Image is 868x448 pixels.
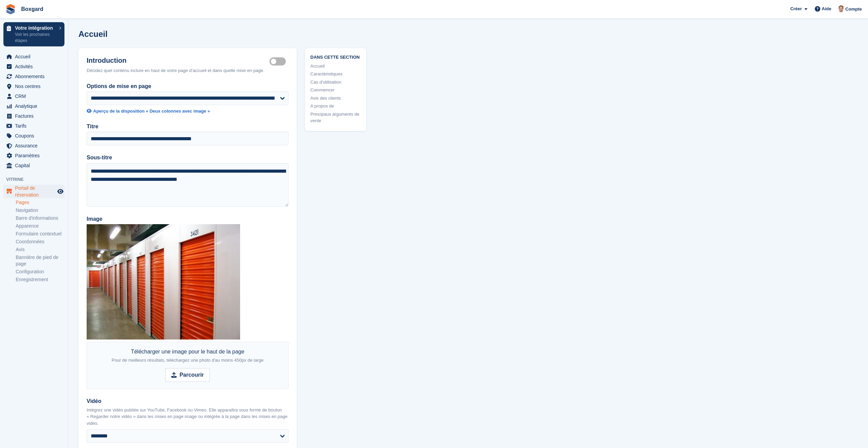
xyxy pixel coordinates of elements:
a: menu [3,121,64,131]
label: Vidéo [87,397,289,405]
a: Principaux arguments de vente [310,111,361,124]
a: Boutique d'aperçu [56,187,64,196]
span: Nos centres [15,82,56,91]
label: Sous-titre [87,154,289,162]
span: Créer [790,5,802,12]
a: Caractéristiques [310,71,361,77]
a: Pages [16,199,64,206]
span: Tarifs [15,121,56,131]
a: Avis [16,246,64,253]
a: menu [3,91,64,101]
a: Accueil [310,63,361,70]
a: menu [3,111,64,121]
img: Alban Mackay [838,5,844,12]
p: Voir les prochaines étapes [15,31,56,44]
img: d11f3a7bedeb034762fd4e6dabe95b81.jpg [87,224,240,339]
span: Aide [822,5,831,12]
label: Titre [87,122,289,131]
input: Parcourir [165,368,209,382]
span: Compte [845,6,862,13]
label: Image [87,215,289,223]
span: Activités [15,62,56,71]
a: Boxgard [18,3,46,15]
span: Capital [15,161,56,170]
span: Accueil [15,52,56,61]
a: Coordonnées [16,239,64,245]
span: Analytique [15,101,56,111]
span: CRM [15,91,56,101]
a: menu [3,82,64,91]
a: Cas d'utilisation [310,79,361,86]
p: Intégrez une vidéo publiée sur YouTube, Facebook ou Vimeo. Elle apparaîtra sous forme de bouton «... [87,407,289,427]
a: menu [3,161,64,170]
a: Avis des clients [310,95,361,102]
strong: Parcourir [179,371,204,379]
a: menu [3,101,64,111]
a: A propos de [310,103,361,110]
span: Dans cette section [310,54,361,60]
a: Aperçu de la disposition « Deux colonnes avec image » [87,108,289,115]
a: menu [3,131,64,141]
span: Coupons [15,131,56,141]
span: Vitrine [6,176,68,183]
a: menu [3,185,64,198]
a: menu [3,72,64,81]
a: Enregistrement [16,276,64,283]
a: menu [3,62,64,71]
span: Abonnements [15,72,56,81]
h1: Accueil [78,29,107,39]
span: Factures [15,111,56,121]
h2: Introduction [87,56,269,64]
img: stora-icon-8386f47178a22dfd0bd8f6a31ec36ba5ce8667c1dd55bd0f319d3a0aa187defe.svg [5,4,16,14]
div: Décidez quel contenu inclure en haut de votre page d’accueil et dans quelle mise en page. [87,67,289,74]
a: Configuration [16,269,64,275]
a: Navigation [16,207,64,214]
a: menu [3,52,64,61]
a: Barre d'informations [16,215,64,221]
label: Hero section active [269,61,289,62]
a: menu [3,141,64,150]
a: menu [3,151,64,160]
a: Commencer [310,87,361,93]
a: Formulaire contextuel [16,231,64,237]
div: Télécharger une image pour le haut de la page [112,348,263,364]
span: Pour de meilleurs résultats, téléchargez une photo d'au moins 450px de large [112,358,263,363]
a: Bannière de pied de page [16,254,64,267]
div: Aperçu de la disposition « Deux colonnes avec image » [93,108,210,115]
label: Options de mise en page [87,82,289,90]
a: Apparence [16,223,64,229]
p: Votre intégration [15,26,56,30]
a: Votre intégration Voir les prochaines étapes [3,22,64,46]
span: Portail de réservation [15,185,56,198]
span: Paramètres [15,151,56,160]
span: Assurance [15,141,56,150]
